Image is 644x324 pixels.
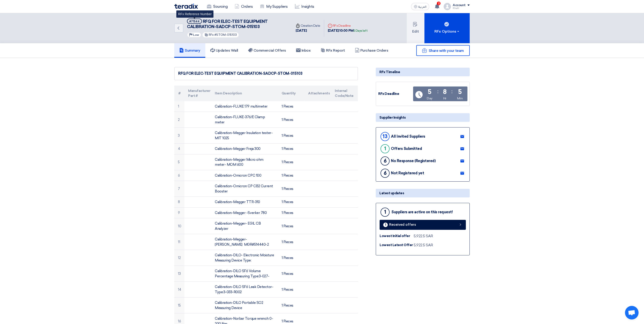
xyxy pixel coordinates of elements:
[391,146,422,151] div: Offers Submitted
[278,101,305,112] td: 1 Pieces
[248,48,286,53] h5: Commercial Offers
[174,101,184,112] td: 1
[243,43,291,58] a: Commercial Offers
[174,144,184,154] td: 4
[354,29,368,33] div: 5 Days left
[391,159,436,163] div: No Response (Registered)
[187,19,287,30] h5: RFQ FOR ELEC-TEST EQUIPMENT CALIBRATION-SADCP-STOM-015103
[278,250,305,266] td: 1 Pieces
[304,86,331,101] th: Attachments
[376,68,470,76] div: RFx Timeline
[328,23,368,28] div: RFx Deadline
[174,207,184,218] td: 9
[174,4,198,9] img: Teradix logo
[193,33,199,36] span: Low
[381,156,390,166] div: 6
[278,144,305,154] td: 1 Pieces
[458,89,462,95] div: 5
[296,48,311,53] h5: Inbox
[625,306,639,319] div: Open chat
[376,113,470,122] div: Supplier Insights
[443,89,447,95] div: 8
[378,91,412,96] div: RFx Deadline
[178,71,354,76] div: RFQ FOR ELEC-TEST EQUIPMENT CALIBRATION-SADCP-STOM-015103
[296,23,320,28] div: Creation Date
[414,242,433,248] div: 5,922.5 SAR
[451,87,452,96] div: :
[211,154,278,170] td: Calibration-Megger Micro ohm meter- MOM 600
[380,220,466,230] a: 1 Received offers
[278,298,305,313] td: 1 Pieces
[278,86,305,101] th: Quantity
[211,218,278,234] td: Calibration-Megger- EGIL CB Analyzer
[174,112,184,128] td: 2
[278,154,305,170] td: 1 Pieces
[211,112,278,128] td: Calibration-FLUKE-376/E Clamp meter
[278,112,305,128] td: 1 Pieces
[321,48,345,53] h5: RFx Report
[278,207,305,218] td: 1 Pieces
[211,282,278,298] td: Calibration-DILO SF6 Leak Detector-Type:3-033-R002
[209,33,214,36] span: RFx
[453,7,470,10] div: Khalil
[174,154,184,170] td: 5
[381,144,390,153] div: 1
[429,48,464,53] span: Share with your team
[211,250,278,266] td: Calibration-DILO- Electronic Moisture Measuring Device Type:
[174,128,184,144] td: 3
[278,218,305,234] td: 1 Pieces
[389,223,416,226] span: Received offers
[211,101,278,112] td: Calibration-FLUKE 179 multimeter
[278,181,305,197] td: 1 Pieces
[434,29,460,34] div: RFx Options
[211,298,278,313] td: Calibration-DILO Portable SO2 Measuring Device
[211,266,278,282] td: Calibration-DILO SF6 Volume Percentage Measuring Type:3-027-
[418,5,426,8] span: العربية
[291,2,318,12] a: Insights
[174,86,184,101] th: #
[391,134,425,139] div: All Invited Suppliers
[211,197,278,208] td: Calibration-Megger TTR-310
[437,2,441,5] span: 2
[383,223,388,227] div: 1
[278,234,305,250] td: 1 Pieces
[380,233,414,239] div: Lowest Initial offer
[381,132,390,141] div: 13
[211,128,278,144] td: Calibration-Megger Insulation tester-MIT 1025
[316,43,350,58] a: RFx Report
[376,189,470,197] div: Latest updates
[211,86,278,101] th: Item Description
[444,3,451,10] img: profile_test.png
[328,28,368,33] div: [DATE] 10:00 PM
[278,266,305,282] td: 1 Pieces
[278,128,305,144] td: 1 Pieces
[407,13,424,43] button: Edit
[203,2,231,12] a: Sourcing
[211,170,278,181] td: Calibration-Omicron CPC 100
[205,43,243,58] a: Updates Wall
[174,43,205,58] a: Summary
[427,96,433,101] div: Day
[331,86,358,101] th: Internal Code/Note
[174,250,184,266] td: 12
[350,43,393,58] a: Purchase Orders
[414,233,433,239] div: 5,922.5 SAR
[211,234,278,250] td: Calibration-Megger-[PERSON_NAME] MGR#514440-2
[174,234,184,250] td: 11
[174,218,184,234] td: 10
[278,282,305,298] td: 1 Pieces
[211,181,278,197] td: Calibration-Omicron CP CB2 Current Booster
[355,48,388,53] h5: Purchase Orders
[391,210,453,214] div: Suppliers are active on this request!
[411,3,429,10] button: العربية
[256,2,291,12] a: My Suppliers
[174,197,184,208] td: 8
[174,298,184,313] td: 15
[291,43,316,58] a: Inbox
[211,207,278,218] td: Calibration-Megger -Sverker 780
[453,3,466,7] div: Account
[179,48,200,53] h5: Summary
[391,171,424,175] div: Not Registered yet
[210,48,238,53] h5: Updates Wall
[187,19,268,29] span: RFQ FOR ELEC-TEST EQUIPMENT CALIBRATION-SADCP-STOM-015103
